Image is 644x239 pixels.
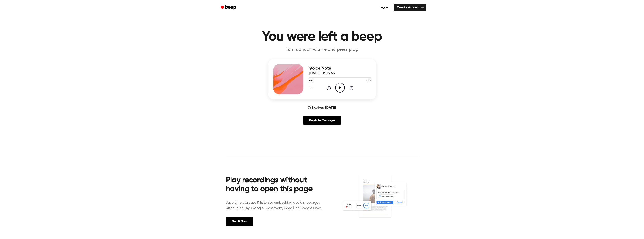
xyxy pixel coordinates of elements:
[218,4,240,11] a: Beep
[303,116,341,125] a: Reply to Message
[376,3,392,12] a: Log in
[226,30,418,44] h1: You were left a beep
[250,47,394,53] p: Turn up your volume and press play.
[309,72,336,75] span: [DATE] · 06:18 AM
[308,105,336,110] div: Expires [DATE]
[226,176,327,194] h2: Play recordings without having to open this page
[342,175,418,225] img: Voice Comments on Docs and Recording Widget
[309,85,315,91] button: 1.0x
[226,217,253,226] a: Get It Now
[309,66,371,71] h3: Voice Note
[366,79,371,83] span: 1:09
[394,4,426,11] a: Create Account
[226,200,327,211] p: Save time....Create & listen to embedded audio messages without leaving Google Classroom, Gmail, ...
[309,79,314,83] span: 0:00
